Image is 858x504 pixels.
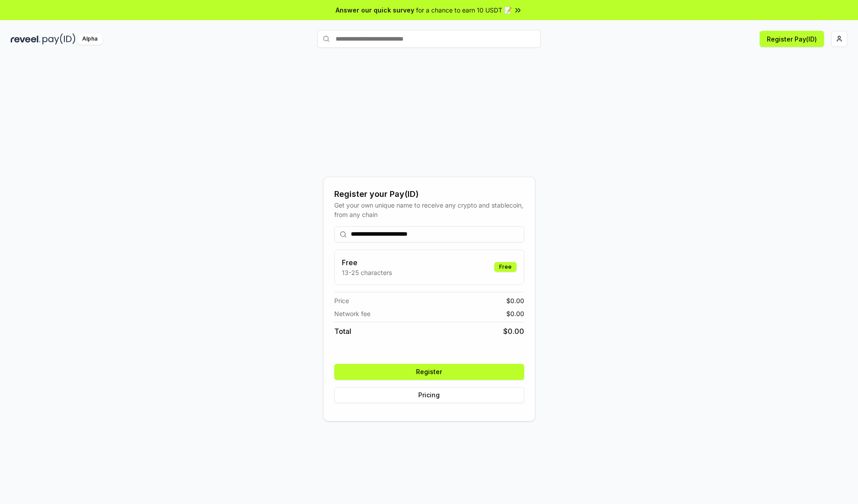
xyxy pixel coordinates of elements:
[42,33,76,45] img: pay_id
[416,5,512,15] span: for a chance to earn 10 USDT 📝
[336,5,414,15] span: Answer our quick survey
[334,296,349,305] span: Price
[760,31,824,47] button: Register Pay(ID)
[11,33,41,45] img: reveel_dark
[342,257,392,268] h3: Free
[334,200,524,219] div: Get your own unique name to receive any crypto and stablecoin, from any chain
[334,309,370,318] span: Network fee
[77,33,102,45] div: Alpha
[503,326,524,337] span: $ 0.00
[334,326,351,337] span: Total
[506,309,524,318] span: $ 0.00
[334,387,524,403] button: Pricing
[334,188,524,200] div: Register your Pay(ID)
[494,262,517,272] div: Free
[506,296,524,305] span: $ 0.00
[342,268,392,277] p: 13-25 characters
[334,364,524,380] button: Register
